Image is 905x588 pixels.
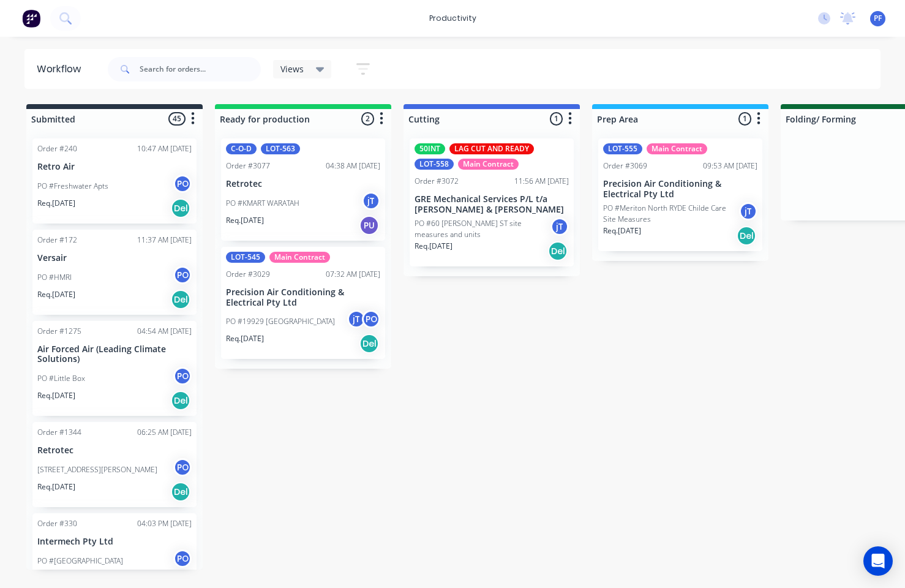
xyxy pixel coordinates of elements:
p: Versair [37,253,192,263]
p: Req. [DATE] [226,333,264,344]
div: 04:54 AM [DATE] [137,326,192,337]
p: PO #KMART WARATAH [226,198,299,209]
div: Open Intercom Messenger [863,546,893,576]
p: PO #19929 [GEOGRAPHIC_DATA] [226,316,335,327]
p: Precision Air Conditioning & Electrical Pty Ltd [603,179,757,200]
p: Req. [DATE] [37,289,75,300]
div: jT [739,202,757,221]
p: PO #[GEOGRAPHIC_DATA] [37,556,123,567]
input: Search for orders... [140,57,261,81]
div: LOT-558 [415,159,454,170]
p: PO #HMRI [37,272,72,283]
p: Req. [DATE] [37,198,75,209]
div: 10:47 AM [DATE] [137,143,192,154]
div: jT [550,217,569,236]
div: LOT-555Main ContractOrder #306909:53 AM [DATE]Precision Air Conditioning & Electrical Pty LtdPO #... [598,138,762,251]
div: Order #24010:47 AM [DATE]Retro AirPO #Freshwater AptsPOReq.[DATE]Del [32,138,197,224]
div: LOT-563 [261,143,300,154]
div: 11:56 AM [DATE] [514,176,569,187]
div: Order #240 [37,143,77,154]
div: Order #1275 [37,326,81,337]
div: Del [171,482,190,502]
div: PO [362,310,380,328]
div: Order #134406:25 AM [DATE]Retrotec[STREET_ADDRESS][PERSON_NAME]POReq.[DATE]Del [32,422,197,507]
div: Order #3072 [415,176,459,187]
div: C-O-D [226,143,257,154]
div: Order #17211:37 AM [DATE]VersairPO #HMRIPOReq.[DATE]Del [32,230,197,315]
div: Main Contract [647,143,707,154]
div: 50INTLAG CUT AND READYLOT-558Main ContractOrder #307211:56 AM [DATE]GRE Mechanical Services P/L t... [410,138,574,266]
div: Workflow [37,62,87,77]
p: Air Forced Air (Leading Climate Solutions) [37,344,192,365]
div: LOT-545Main ContractOrder #302907:32 AM [DATE]Precision Air Conditioning & Electrical Pty LtdPO #... [221,247,385,360]
div: Del [171,391,190,410]
div: 04:38 AM [DATE] [326,160,380,171]
p: [STREET_ADDRESS][PERSON_NAME] [37,464,157,475]
div: Order #127504:54 AM [DATE]Air Forced Air (Leading Climate Solutions)PO #Little BoxPOReq.[DATE]Del [32,321,197,417]
div: PO [173,458,192,477]
p: Req. [DATE] [37,481,75,492]
div: jT [362,192,380,210]
div: Order #3029 [226,269,270,280]
p: Req. [DATE] [415,241,452,252]
div: Order #3069 [603,160,647,171]
div: 11:37 AM [DATE] [137,235,192,246]
p: Req. [DATE] [603,225,641,236]
p: PO #Meriton North RYDE Childe Care Site Measures [603,203,739,225]
div: Order #1344 [37,427,81,438]
div: C-O-DLOT-563Order #307704:38 AM [DATE]RetrotecPO #KMART WARATAHjTReq.[DATE]PU [221,138,385,241]
div: jT [347,310,366,328]
div: 09:53 AM [DATE] [703,160,757,171]
div: Del [171,198,190,218]
div: LOT-555 [603,143,642,154]
p: PO #Little Box [37,373,85,384]
div: Main Contract [269,252,330,263]
div: LOT-545 [226,252,265,263]
p: Req. [DATE] [37,390,75,401]
span: Views [280,62,304,75]
p: Retrotec [37,445,192,456]
p: Req. [DATE] [226,215,264,226]
div: PO [173,549,192,568]
div: Order #3077 [226,160,270,171]
div: PU [359,216,379,235]
p: Precision Air Conditioning & Electrical Pty Ltd [226,287,380,308]
p: Intermech Pty Ltd [37,537,192,547]
div: Del [171,290,190,309]
p: Retrotec [226,179,380,189]
div: 07:32 AM [DATE] [326,269,380,280]
div: Main Contract [458,159,519,170]
img: Factory [22,9,40,28]
p: PO #60 [PERSON_NAME] ST site measures and units [415,218,550,240]
div: PO [173,367,192,385]
div: Order #330 [37,518,77,529]
div: 06:25 AM [DATE] [137,427,192,438]
div: PO [173,266,192,284]
div: LAG CUT AND READY [449,143,534,154]
div: PO [173,175,192,193]
div: Del [359,334,379,353]
p: Retro Air [37,162,192,172]
div: Del [737,226,756,246]
div: 04:03 PM [DATE] [137,518,192,529]
div: Del [548,241,568,261]
div: Order #172 [37,235,77,246]
span: PF [874,13,882,24]
p: PO #Freshwater Apts [37,181,108,192]
div: 50INT [415,143,445,154]
p: GRE Mechanical Services P/L t/a [PERSON_NAME] & [PERSON_NAME] [415,194,569,215]
div: productivity [423,9,483,28]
